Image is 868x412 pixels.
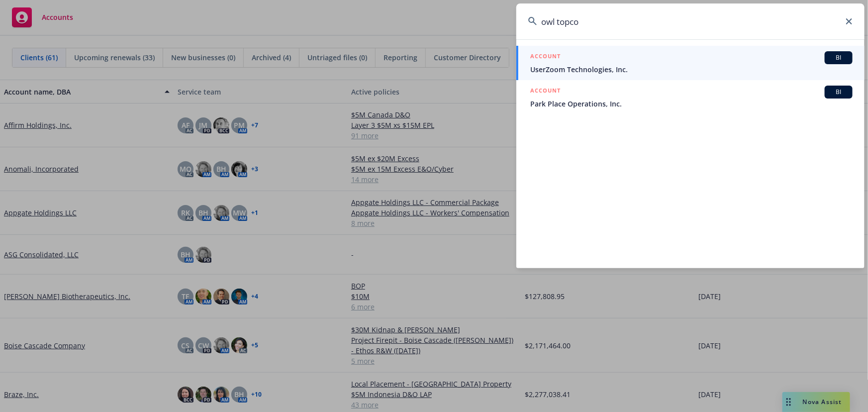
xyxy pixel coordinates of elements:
[829,53,849,62] span: BI
[516,46,865,80] a: ACCOUNTBIUserZoom Technologies, Inc.
[530,51,561,63] h5: ACCOUNT
[530,64,853,75] span: UserZoom Technologies, Inc.
[516,3,865,39] input: Search...
[530,86,561,98] h5: ACCOUNT
[530,99,853,109] span: Park Place Operations, Inc.
[516,80,865,114] a: ACCOUNTBIPark Place Operations, Inc.
[829,88,849,97] span: BI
